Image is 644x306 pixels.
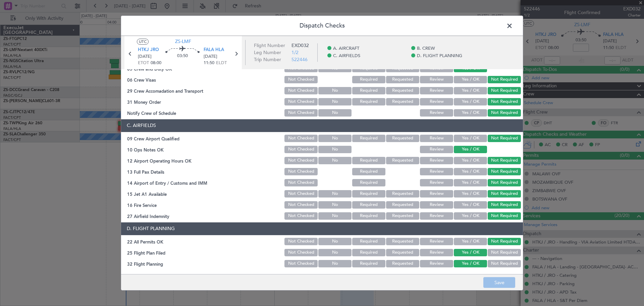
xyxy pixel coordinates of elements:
[488,212,521,220] button: Not Required
[488,190,521,198] button: Not Required
[488,201,521,209] button: Not Required
[488,109,521,117] button: Not Required
[488,238,521,245] button: Not Required
[488,135,521,142] button: Not Required
[121,16,523,36] header: Dispatch Checks
[488,249,521,256] button: Not Required
[488,87,521,94] button: Not Required
[488,76,521,83] button: Not Required
[488,179,521,186] button: Not Required
[488,260,521,267] button: Not Required
[488,168,521,175] button: Not Required
[488,98,521,105] button: Not Required
[488,157,521,164] button: Not Required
